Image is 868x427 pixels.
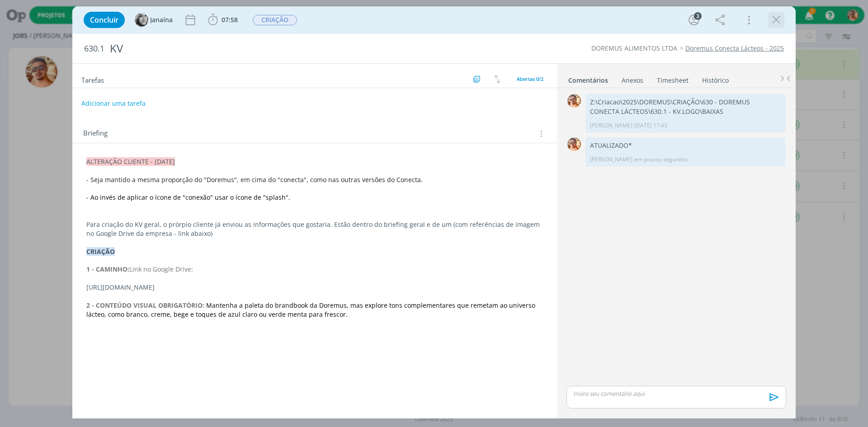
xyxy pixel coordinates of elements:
button: CRIAÇÃO [252,14,297,26]
span: Tarefas [81,74,104,84]
span: 630.1 [84,44,104,54]
p: Z:\Criacao\2025\DOREMUS\CRIAÇÃO\630 - DOREMUS CONECTA LÁCTEOS\630.1 - KV.LOGO\BAIXAS [590,98,781,116]
span: Abertas 0/2 [517,75,543,82]
div: 3 [694,12,702,20]
img: J [135,13,148,27]
a: Comentários [568,72,609,85]
span: Mantenha a paleta do brandbook da Doremus, mas explore tons complementares que remetam ao univers... [86,301,537,319]
span: Concluir [90,16,118,23]
span: Link no Google Drive: [129,265,193,273]
button: 07:58 [206,13,240,27]
span: CRIAÇÃO [253,15,297,25]
a: Doremus Conecta Lácteos - 2025 [685,44,784,52]
button: Adicionar uma tarefa [81,95,146,112]
div: dialog [72,6,796,418]
p: Para criação do KV geral, o prórpio cliente já enviou as informações que gostaria. Estão dentro d... [86,220,543,238]
a: Timesheet [656,72,689,85]
button: JJanaína [135,13,173,27]
img: V [567,137,581,151]
span: ALTERAÇÃO CLIENTE - [DATE] [86,157,175,166]
button: 3 [687,13,701,27]
span: - Seja mantido a mesma proporção do "Doremus", em cima do "conecta", como nas outras versões do C... [86,175,423,184]
span: Briefing [83,128,108,140]
p: [PERSON_NAME] [590,155,632,164]
a: DOREMUS ALIMENTOS LTDA [591,44,677,52]
a: Histórico [702,72,729,85]
span: em poucos segundos [634,155,688,164]
p: [PERSON_NAME] [590,122,632,130]
span: [DATE] 17:43 [634,122,667,130]
div: Anexos [622,76,643,85]
strong: 2 - CONTEÚDO VISUAL OBRIGATÓRIO: [86,301,204,310]
span: Janaína [150,17,173,23]
p: ATUALIZADO* [590,141,781,150]
span: 07:58 [222,15,238,24]
span: o invés de aplicar o ícone de "conexão" usar o ícone de "splash". [94,193,290,202]
div: KV [106,38,489,60]
img: arrow-down-up.svg [494,75,500,83]
strong: CRIAÇÃO [86,247,115,256]
p: [URL][DOMAIN_NAME] [86,283,543,292]
button: Concluir [84,12,125,28]
strong: 1 - CAMINHO: [86,265,129,273]
span: - A [86,193,94,202]
img: V [567,94,581,108]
